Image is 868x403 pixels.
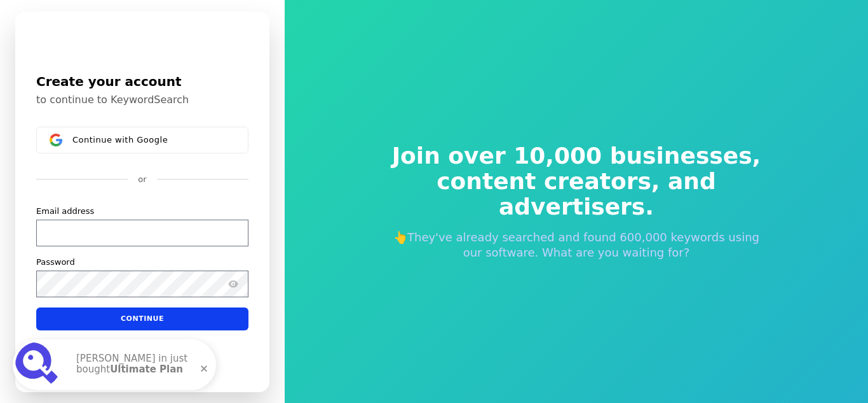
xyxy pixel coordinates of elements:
p: to continue to KeywordSearch [36,94,248,106]
p: 👆They've already searched and found 600,000 keywords using our software. What are you waiting for? [383,230,770,260]
label: Email address [36,205,94,216]
p: or [138,174,146,185]
span: Continue with Google [72,134,168,145]
img: Ultimate Plan [15,342,61,388]
strong: Ultimate Plan [110,364,183,375]
button: Show password [226,276,241,291]
h1: Create your account [36,72,248,91]
button: Continue [36,307,248,330]
span: Join over 10,000 businesses, [383,143,770,169]
button: Sign in with GoogleContinue with Google [36,127,248,153]
span: content creators, and advertisers. [383,169,770,220]
p: [PERSON_NAME] in just bought [76,353,203,376]
img: Sign in with Google [50,134,62,146]
label: Password [36,256,75,267]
